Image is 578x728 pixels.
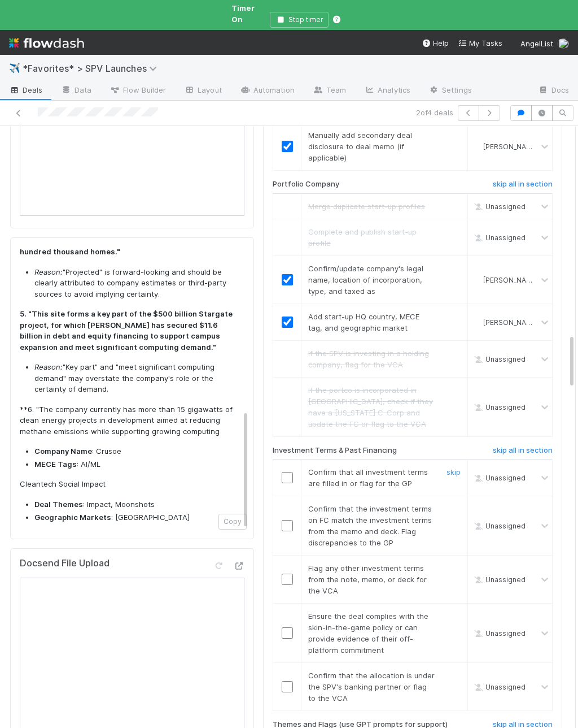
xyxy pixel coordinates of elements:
li: "Key part" and "meet significant computing demand" may overstate the company's role or the certai... [34,362,240,395]
span: Flag any other investment terms from the note, memo, or deck for the VCA [308,564,427,595]
a: Settings [419,82,481,100]
span: Unassigned [472,403,526,411]
span: Unassigned [472,522,526,530]
li: : Impact, Moonshots [34,499,240,510]
a: skip all in section [493,446,553,460]
img: avatar_b18de8e2-1483-4e81-aa60-0a3d21592880.png [558,38,569,49]
span: My Tasks [458,38,502,47]
li: "Projected" is forward-looking and should be clearly attributed to company estimates or third-par... [34,267,240,300]
span: Confirm that the investment terms on FC match the investment terms from the memo and deck. Flag d... [308,504,432,547]
span: Unassigned [472,683,526,691]
p: Cleantech Social Impact [20,479,240,490]
em: Reason: [34,362,63,371]
span: If the portco is incorporated in [GEOGRAPHIC_DATA], check if they have a [US_STATE] C-Corp and up... [308,385,433,428]
h6: Portfolio Company [273,180,339,189]
a: Docs [529,82,578,100]
a: Layout [175,82,231,100]
a: Data [52,82,100,100]
span: [PERSON_NAME] [483,276,538,284]
a: skip all in section [493,180,553,193]
strong: MECE Tags [34,460,77,469]
span: Unassigned [472,629,526,638]
img: avatar_b18de8e2-1483-4e81-aa60-0a3d21592880.png [472,318,481,327]
li: : AI/ML [34,459,240,470]
span: 2 of 4 deals [416,107,453,118]
button: Copy [218,514,247,530]
img: logo-inverted-e16ddd16eac7371096b0.svg [9,33,84,53]
span: ✈️ [9,63,20,73]
span: Timer On [231,3,255,24]
span: Unassigned [472,202,526,211]
img: avatar_b18de8e2-1483-4e81-aa60-0a3d21592880.png [472,142,481,151]
span: Unassigned [472,355,526,363]
span: Confirm that all investment terms are filled in or flag for the GP [308,467,428,488]
strong: 5. "This site forms a key part of the $500 billion Stargate project, for which [PERSON_NAME] has ... [20,309,233,352]
span: AngelList [520,39,553,48]
span: Manually add secondary deal disclosure to deal memo (if applicable) [308,131,412,162]
span: Deals [9,84,43,96]
h6: Investment Terms & Past Financing [273,446,397,455]
button: Stop timer [270,12,329,28]
li: : [GEOGRAPHIC_DATA] [34,512,240,523]
span: Add start-up HQ country, MECE tag, and geographic market [308,312,419,332]
strong: Company Name [34,447,92,456]
span: If the SPV is investing in a holding company, flag for the VCA [308,349,429,369]
p: **6. "The company currently has more than 15 gigawatts of clean energy projects in development ai... [20,404,240,437]
span: Flow Builder [110,84,166,96]
a: Flow Builder [100,82,175,100]
a: skip [446,467,461,476]
span: [PERSON_NAME] [483,142,538,151]
span: Timer On [231,2,265,25]
span: [PERSON_NAME] [483,318,538,327]
span: Confirm/update company's legal name, location of incorporation, type, and taxed as [308,264,423,296]
span: *Favorites* > SPV Launches [23,63,163,74]
h6: skip all in section [493,180,553,189]
li: : Crusoe [34,446,240,457]
h5: Docsend File Upload [20,558,110,569]
span: Confirm that the allocation is under the SPV's banking partner or flag to the VCA [308,671,435,703]
a: Team [304,82,355,100]
span: Unassigned [472,233,526,242]
a: Analytics [355,82,419,100]
span: Ensure the deal complies with the skin-in-the-game policy or can provide evidence of their off-pl... [308,612,428,655]
h6: skip all in section [493,446,553,455]
span: Unassigned [472,474,526,482]
div: Help [422,37,449,49]
a: My Tasks [458,37,502,49]
a: Automation [231,82,304,100]
img: avatar_b18de8e2-1483-4e81-aa60-0a3d21592880.png [472,275,481,284]
em: Reason: [34,267,63,276]
strong: Deal Themes [34,500,83,509]
span: Merge duplicate start-up profiles [308,202,425,211]
strong: Geographic Markets [34,513,111,522]
span: Complete and publish start-up profile [308,227,417,248]
span: Unassigned [472,575,526,584]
